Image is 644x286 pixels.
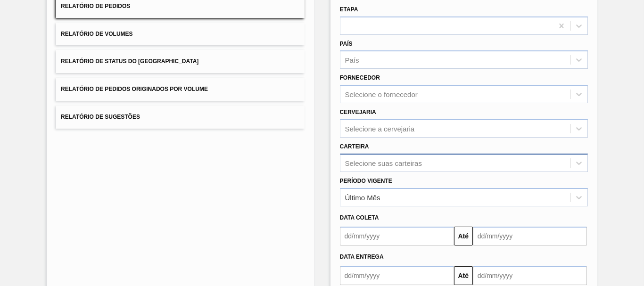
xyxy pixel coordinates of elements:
span: Relatório de Volumes [61,31,132,37]
span: Data coleta [340,214,379,221]
div: Selecione o fornecedor [345,90,418,98]
div: Último Mês [345,193,380,201]
label: Período Vigente [340,178,392,184]
div: País [345,56,359,64]
button: Relatório de Volumes [56,23,304,46]
label: País [340,41,353,47]
button: Relatório de Status do [GEOGRAPHIC_DATA] [56,50,304,73]
div: Selecione suas carteiras [345,159,422,167]
input: dd/mm/yyyy [340,227,454,245]
button: Até [454,227,473,245]
span: Relatório de Status do [GEOGRAPHIC_DATA] [61,58,198,65]
label: Etapa [340,6,358,13]
span: Relatório de Sugestões [61,114,140,120]
label: Fornecedor [340,74,380,81]
button: Relatório de Pedidos Originados por Volume [56,78,304,101]
label: Carteira [340,143,369,150]
span: Relatório de Pedidos Originados por Volume [61,86,208,92]
input: dd/mm/yyyy [340,266,454,285]
button: Relatório de Sugestões [56,106,304,129]
button: Até [454,266,473,285]
input: dd/mm/yyyy [473,266,587,285]
input: dd/mm/yyyy [473,227,587,245]
div: Selecione a cervejaria [345,124,415,132]
label: Cervejaria [340,109,376,115]
span: Relatório de Pedidos [61,3,130,9]
span: Data entrega [340,253,384,260]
